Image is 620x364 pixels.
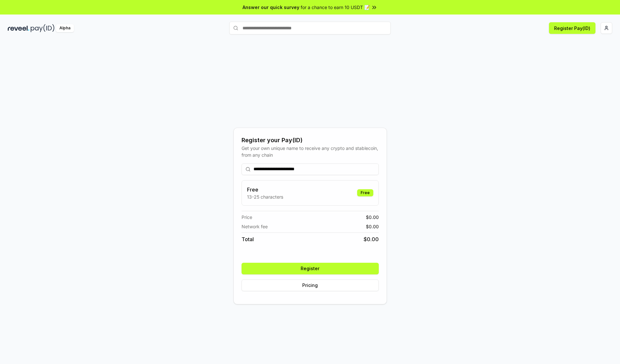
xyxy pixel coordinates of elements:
[242,280,379,291] button: Pricing
[357,189,373,196] div: Free
[242,235,254,243] span: Total
[242,263,379,274] button: Register
[242,214,252,221] span: Price
[56,24,74,32] div: Alpha
[301,4,370,11] span: for a chance to earn 10 USDT 📝
[247,186,283,193] h3: Free
[247,193,283,200] p: 13-25 characters
[31,24,55,32] img: pay_id
[549,22,595,34] button: Register Pay(ID)
[366,214,379,221] span: $ 0.00
[243,4,299,11] span: Answer our quick survey
[8,24,29,32] img: reveel_dark
[242,145,379,158] div: Get your own unique name to receive any crypto and stablecoin, from any chain
[366,223,379,230] span: $ 0.00
[242,136,379,145] div: Register your Pay(ID)
[242,223,268,230] span: Network fee
[364,235,379,243] span: $ 0.00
